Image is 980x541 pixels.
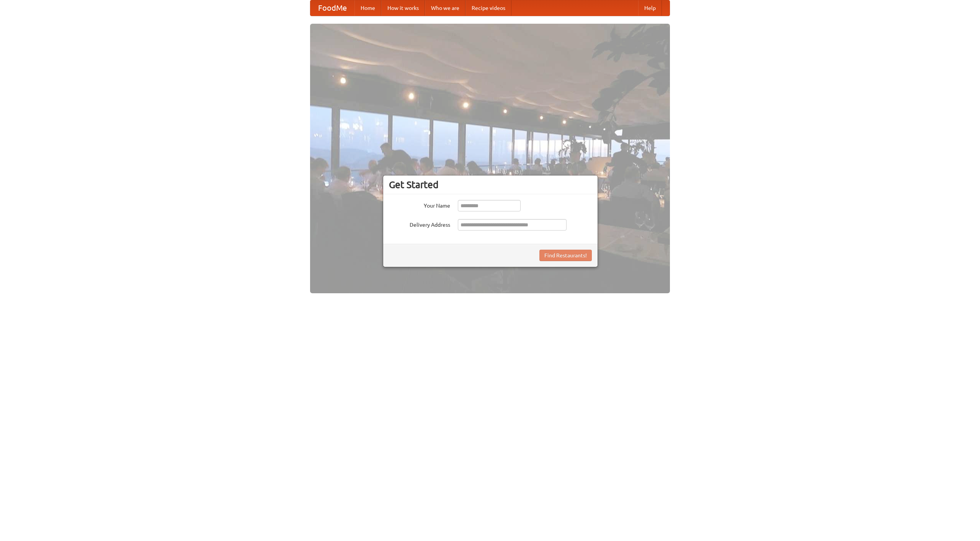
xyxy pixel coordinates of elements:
a: Home [354,0,381,16]
button: Find Restaurants! [539,250,592,261]
label: Your Name [389,200,450,210]
a: How it works [381,0,425,16]
label: Delivery Address [389,219,450,229]
a: Recipe videos [465,0,511,16]
a: Help [638,0,662,16]
h3: Get Started [389,179,592,190]
a: FoodMe [310,0,354,16]
a: Who we are [425,0,465,16]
